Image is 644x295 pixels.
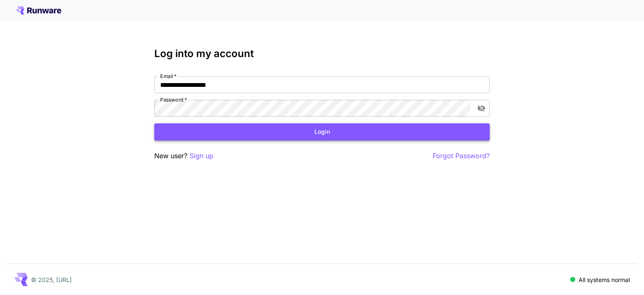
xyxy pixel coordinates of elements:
[160,73,177,80] label: Email
[31,275,72,284] p: © 2025, [URL]
[579,275,630,284] p: All systems normal
[154,151,213,161] p: New user?
[160,96,187,103] label: Password
[433,151,490,161] button: Forgot Password?
[154,123,490,141] button: Login
[474,101,489,116] button: toggle password visibility
[154,48,490,60] h3: Log into my account
[190,151,213,161] button: Sign up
